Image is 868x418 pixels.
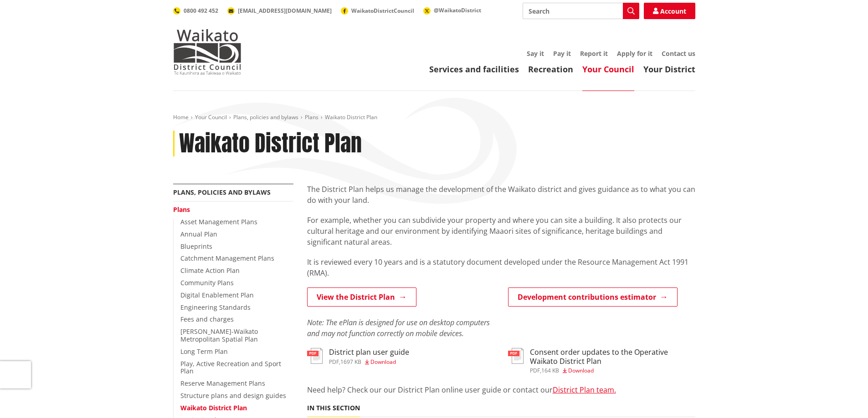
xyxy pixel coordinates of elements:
[307,257,695,278] p: It is reviewed every 10 years and is a statutory document developed under the Resource Management...
[582,64,634,75] a: Your Council
[643,64,695,75] a: Your District
[307,215,695,247] p: For example, whether you can subdivide your property and where you can site a building. It also p...
[429,64,519,75] a: Services and facilities
[508,348,695,373] a: Consent order updates to the Operative Waikato District Plan pdf,164 KB Download
[530,368,695,373] div: ,
[180,315,234,323] a: Fees and charges
[307,184,695,206] p: The District Plan helps us manage the development of the Waikato district and gives guidance as t...
[541,367,559,374] span: 164 KB
[434,6,481,14] span: @WaikatoDistrict
[180,242,212,251] a: Blueprints
[329,358,339,366] span: pdf
[184,7,218,15] span: 0800 492 452
[329,348,409,357] h3: District plan user guide
[180,291,254,299] a: Digital Enablement Plan
[580,49,608,58] a: Report it
[173,29,241,75] img: Waikato District Council - Te Kaunihera aa Takiwaa o Waikato
[329,359,409,365] div: ,
[180,278,234,287] a: Community Plans
[180,403,247,412] a: Waikato District Plan
[325,113,377,121] span: Waikato District Plan
[568,367,594,374] span: Download
[195,113,227,121] a: Your Council
[530,367,540,374] span: pdf
[180,230,217,238] a: Annual Plan
[180,379,265,388] a: Reserve Management Plans
[644,3,695,19] a: Account
[180,391,286,400] a: Structure plans and design guides
[307,287,416,307] a: View the District Plan
[370,358,396,366] span: Download
[553,49,571,58] a: Pay it
[238,7,332,15] span: [EMAIL_ADDRESS][DOMAIN_NAME]
[180,217,257,226] a: Asset Management Plans
[523,3,639,19] input: Search input
[180,347,228,356] a: Long Term Plan
[307,317,490,338] em: Note: The ePlan is designed for use on desktop computers and may not function correctly on mobile...
[180,266,240,275] a: Climate Action Plan
[180,359,281,376] a: Play, Active Recreation and Sport Plan
[307,348,409,364] a: District plan user guide pdf,1697 KB Download
[180,327,258,343] a: [PERSON_NAME]-Waikato Metropolitan Spatial Plan
[179,131,362,157] h1: Waikato District Plan
[341,7,414,15] a: WaikatoDistrictCouncil
[173,113,189,121] a: Home
[173,188,271,196] a: Plans, policies and bylaws
[180,303,251,312] a: Engineering Standards
[528,64,573,75] a: Recreation
[305,113,318,121] a: Plans
[173,7,218,15] a: 0800 492 452
[351,7,414,15] span: WaikatoDistrictCouncil
[423,6,481,14] a: @WaikatoDistrict
[173,205,190,214] a: Plans
[530,348,695,365] h3: Consent order updates to the Operative Waikato District Plan
[662,49,695,58] a: Contact us
[527,49,544,58] a: Say it
[307,404,360,412] h5: In this section
[617,49,652,58] a: Apply for it
[227,7,332,15] a: [EMAIL_ADDRESS][DOMAIN_NAME]
[340,358,361,366] span: 1697 KB
[173,114,695,121] nav: breadcrumb
[233,113,298,121] a: Plans, policies and bylaws
[508,348,524,364] img: document-pdf.svg
[508,287,678,307] a: Development contributions estimator
[180,254,274,262] a: Catchment Management Plans
[553,385,616,395] a: District Plan team.
[307,348,323,364] img: document-pdf.svg
[307,384,695,395] p: Need help? Check our our District Plan online user guide or contact our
